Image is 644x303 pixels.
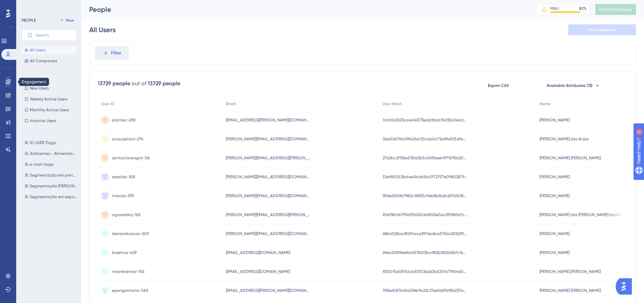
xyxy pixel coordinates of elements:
[30,58,57,64] span: All Companies
[540,231,570,236] span: [PERSON_NAME]
[226,212,310,217] span: [PERSON_NAME][EMAIL_ADDRESS][PERSON_NAME][DOMAIN_NAME]
[383,155,467,161] span: 27e2bc2f136a030e3b5c0615eeb9f71090d2f8e2daa2d38e21fe7ecba2c35fa6
[383,174,467,180] span: 51e9900536cbe49c6d14c5f72757e09802879d686eaa0b3da4de89c9767e00a4
[481,80,515,91] button: Export CSV
[540,155,601,161] span: [PERSON_NAME] [PERSON_NAME]
[112,117,136,123] span: plantec-290
[22,139,80,147] button: ID USER Tiago
[540,174,570,180] span: [PERSON_NAME]
[383,193,467,199] span: 956e6121db7982c16ff25c9eb18db2b267d508ca0e88fc045266fe059649587e
[226,269,290,274] span: [EMAIL_ADDRESS][DOMAIN_NAME]
[595,4,636,15] button: Publish Changes
[22,193,80,201] button: Segmentação em espanhol
[66,18,74,23] span: New
[226,231,310,236] span: [PERSON_NAME][EMAIL_ADDRESS][DOMAIN_NAME]
[22,149,80,158] button: Ambientes - Alimentos e Bebidas
[30,172,78,178] span: Segmentação em português
[540,101,551,107] span: Name
[30,47,45,53] span: All Users
[95,46,129,60] button: Filter
[22,182,80,190] button: Segmentação [PERSON_NAME]
[35,33,71,38] input: Search
[111,49,121,57] span: Filter
[383,269,467,274] span: ff20015e08744dd0553e2d34d20fa7190440ea9fdae5499e57ae6538bb71eef2
[599,7,632,12] span: Publish Changes
[383,250,467,255] span: 69e420896e8bfd510b13ba983bf82061b7cf6398423c1cea1539fadfe8dca0ea
[22,160,80,168] button: e-mail tiago
[568,24,636,35] button: Save Segment
[226,174,310,180] span: [PERSON_NAME][EMAIL_ADDRESS][DOMAIN_NAME]
[30,107,69,113] span: Monthly Active Users
[112,155,150,161] span: santaclaraagro-126
[89,25,116,34] div: All Users
[383,101,402,107] span: User Hash
[57,16,76,24] button: New
[383,117,467,123] span: 1c0d0d323caa41e573ed2db6c1f4130a14add79b110e3c0a81d01f24fb6a738e
[547,83,593,88] span: Available Attributes (13)
[30,151,78,156] span: Ambientes - Alimentos e Bebidas
[226,155,310,161] span: [PERSON_NAME][EMAIL_ADDRESS][PERSON_NAME][DOMAIN_NAME]
[22,95,76,103] button: Weekly Active Users
[112,269,144,274] span: mrambiental-156
[383,288,467,293] span: 788ef0874454596b9a23c17eefd67b956237e27316824f4d54c3d0ab5d5b207f
[101,101,115,107] span: User ID
[226,250,290,255] span: [EMAIL_ADDRESS][DOMAIN_NAME]
[488,83,509,88] span: Export CSV
[540,250,570,255] span: [PERSON_NAME]
[22,18,36,23] div: PEOPLE
[383,212,467,217] span: 81df180147911d956120d48f63e04a35f96567c8a3af2554d18f790eccfa09fc
[22,46,76,54] button: All Users
[132,79,146,88] div: out of
[588,27,616,32] span: Save Segment
[579,6,587,11] div: 82 %
[112,231,149,236] span: demonstracao-203
[98,79,130,88] div: 13729 people
[112,136,143,142] span: acquaplant-274
[519,80,627,91] button: Available Attributes (13)
[540,288,601,293] span: [PERSON_NAME] [PERSON_NAME]
[22,106,76,114] button: Monthly Active Users
[112,193,134,199] span: intecso-393
[16,2,42,10] span: Need Help?
[540,212,620,217] span: [PERSON_NAME] dos [PERSON_NAME] Istorti
[30,162,54,167] span: e-mail tiago
[540,269,601,274] span: [PERSON_NAME] [PERSON_NAME]
[226,101,236,107] span: Email
[22,84,76,92] button: New Users
[540,193,570,199] span: [PERSON_NAME]
[616,276,636,297] iframe: UserGuiding AI Assistant Launcher
[30,118,56,123] span: Inactive Users
[550,6,559,11] div: MAU
[148,79,180,88] div: 13729 people
[30,194,78,200] span: Segmentação em espanhol
[47,3,49,9] div: 1
[112,250,137,255] span: bioetica-439
[112,288,148,293] span: epengenharia-583
[22,171,80,179] button: Segmentação em português
[30,96,67,102] span: Weekly Active Users
[22,57,76,65] button: All Companies
[383,231,467,236] span: 68b4528acf82f0ace397eb6ba574b4308291d7ab4cc563fc36d617154e870ae7
[30,86,49,91] span: New Users
[89,5,519,14] div: People
[112,174,135,180] span: tesalab-108
[112,212,140,217] span: agrosafety-163
[540,136,589,142] span: [PERSON_NAME] dos Anjos
[383,136,467,142] span: 3ae02479a09f421ac10cab0c71a69af05dfe4ceffc03458b1fdc348de91afcc3
[30,140,56,145] span: ID USER Tiago
[226,136,310,142] span: [PERSON_NAME][EMAIL_ADDRESS][DOMAIN_NAME]
[30,183,78,189] span: Segmentação [PERSON_NAME]
[540,117,570,123] span: [PERSON_NAME]
[226,117,310,123] span: [EMAIL_ADDRESS][PERSON_NAME][DOMAIN_NAME]
[226,288,310,293] span: [EMAIL_ADDRESS][PERSON_NAME][DOMAIN_NAME]
[22,117,76,125] button: Inactive Users
[226,193,310,199] span: [PERSON_NAME][EMAIL_ADDRESS][DOMAIN_NAME]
